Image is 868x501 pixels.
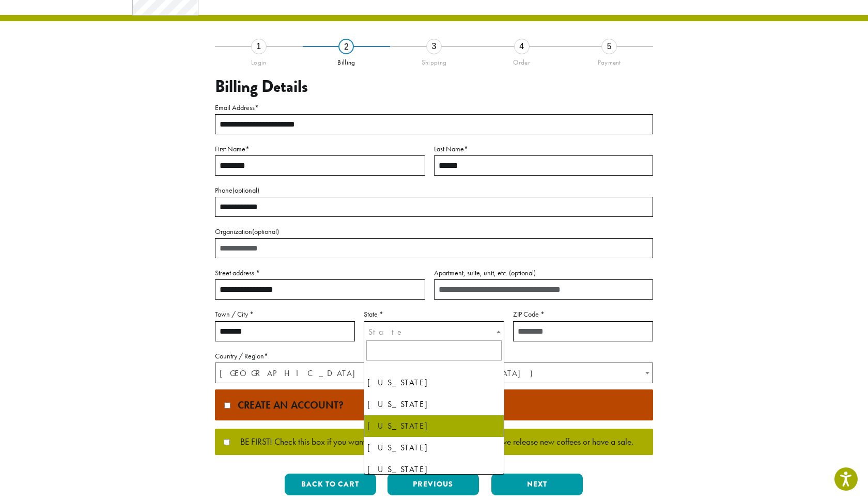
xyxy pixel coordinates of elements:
[491,474,583,495] button: Next
[233,398,344,412] span: Create an account?
[565,54,653,67] div: Payment
[434,267,653,279] label: Apartment, suite, unit, etc.
[224,402,230,409] input: Create an account?
[285,474,376,495] button: Back to cart
[215,363,653,383] span: Country / Region
[364,321,504,342] span: State
[388,474,479,495] button: Previous
[233,185,259,195] span: (optional)
[215,54,303,67] div: Login
[364,459,503,480] li: [US_STATE]
[601,39,617,54] div: 5
[215,363,653,383] span: United States (US)
[215,267,425,279] label: Street address
[364,308,504,321] label: State
[364,437,503,459] li: [US_STATE]
[215,225,653,238] label: Organization
[303,54,391,67] div: Billing
[215,308,355,321] label: Town / City
[426,39,442,54] div: 3
[251,39,267,54] div: 1
[230,437,633,447] span: BE FIRST! Check this box if you want [PERSON_NAME] to email you when we release new coffees or ha...
[364,372,503,394] li: [US_STATE]
[364,394,503,415] li: [US_STATE]
[215,143,425,155] label: First Name
[390,54,478,67] div: Shipping
[509,268,536,277] span: (optional)
[338,39,354,54] div: 2
[252,227,279,236] span: (optional)
[368,326,405,337] span: State
[215,101,653,114] label: Email Address
[434,143,653,155] label: Last Name
[364,415,503,437] li: [US_STATE]
[514,39,530,54] div: 4
[224,439,230,445] input: BE FIRST! Check this box if you want [PERSON_NAME] to email you when we release new coffees or ha...
[215,77,653,97] h3: Billing Details
[478,54,566,67] div: Order
[513,308,653,321] label: ZIP Code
